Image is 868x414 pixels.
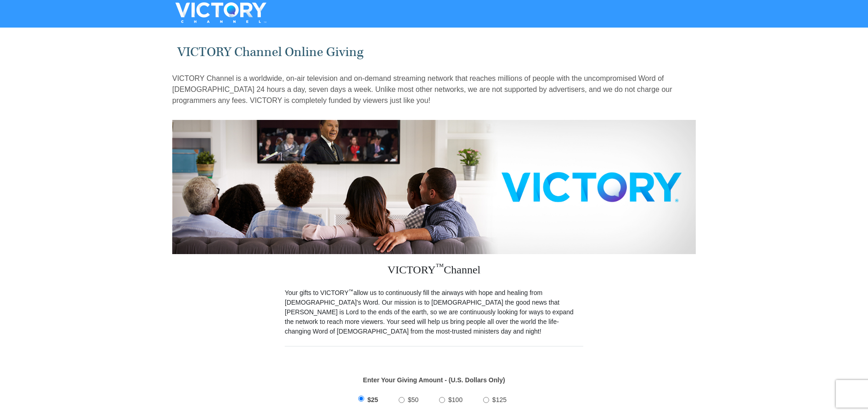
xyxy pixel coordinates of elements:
sup: ™ [349,288,354,294]
p: VICTORY Channel is a worldwide, on-air television and on-demand streaming network that reaches mi... [172,73,696,106]
strong: Enter Your Giving Amount - (U.S. Dollars Only) [363,376,505,384]
sup: ™ [436,262,444,271]
p: Your gifts to VICTORY allow us to continuously fill the airways with hope and healing from [DEMOG... [285,288,583,336]
h1: VICTORY Channel Online Giving [177,45,691,60]
img: VICTORYTHON - VICTORY Channel [163,2,278,23]
span: $25 [367,396,378,403]
span: $50 [408,396,418,403]
span: $125 [492,396,507,403]
span: $100 [448,396,462,403]
h3: VICTORY Channel [285,254,583,288]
